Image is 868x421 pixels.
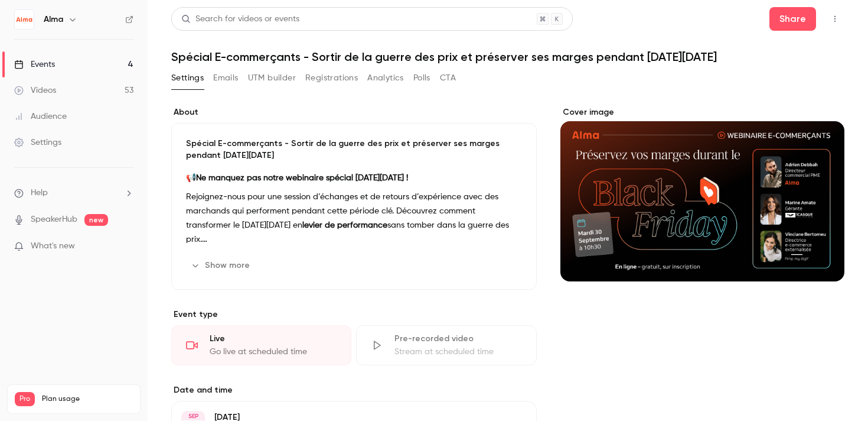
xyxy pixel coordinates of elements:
[560,106,844,281] section: Cover image
[31,240,75,252] span: What's new
[196,174,408,182] strong: Ne manquez pas notre webinaire spécial [DATE][DATE] !
[15,392,35,406] span: Pro
[356,325,536,365] div: Pre-recorded videoStream at scheduled time
[210,333,337,345] div: Live
[210,346,337,358] div: Go live at scheduled time
[171,69,204,88] button: Settings
[14,85,56,96] div: Videos
[31,213,77,226] a: SpeakerHub
[181,13,299,25] div: Search for videos or events
[14,187,133,199] li: help-dropdown-opener
[31,187,48,199] span: Help
[302,221,387,229] strong: levier de performance
[14,59,55,70] div: Events
[42,394,133,404] span: Plan usage
[769,7,816,31] button: Share
[413,69,430,88] button: Polls
[171,50,844,64] h1: Spécial E-commerçants - Sortir de la guerre des prix et préserver ses marges pendant [DATE][DATE]
[14,137,61,148] div: Settings
[213,69,238,88] button: Emails
[440,69,456,88] button: CTA
[182,412,204,420] div: SEP
[15,10,34,29] img: Alma
[394,333,521,345] div: Pre-recorded video
[171,325,351,365] div: LiveGo live at scheduled time
[248,69,296,88] button: UTM builder
[84,214,108,226] span: new
[171,106,537,118] label: About
[186,190,522,247] p: Rejoignez-nous pour une session d’échanges et de retours d’expérience avec des marchands qui perf...
[186,256,257,275] button: Show more
[171,309,537,320] p: Event type
[186,171,522,185] p: 📢
[44,14,63,25] h6: Alma
[14,111,67,122] div: Audience
[186,138,522,161] p: Spécial E-commerçants - Sortir de la guerre des prix et préserver ses marges pendant [DATE][DATE]
[119,241,133,252] iframe: Noticeable Trigger
[305,69,358,88] button: Registrations
[367,69,404,88] button: Analytics
[171,384,537,396] label: Date and time
[394,346,521,358] div: Stream at scheduled time
[560,106,844,118] label: Cover image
